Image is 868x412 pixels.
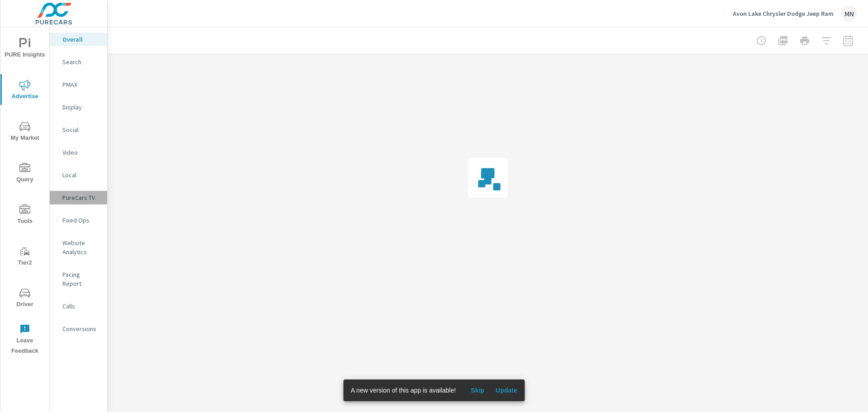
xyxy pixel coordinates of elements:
[50,55,107,69] div: Search
[733,9,834,18] p: Avon Lake Chrysler Dodge Jeep Ram
[62,302,100,311] p: Calls
[62,80,100,89] p: PMAX
[467,386,488,394] span: Skip
[62,216,100,225] p: Fixed Ops
[62,103,100,112] p: Display
[492,383,521,398] button: Update
[62,170,100,180] p: Local
[3,121,47,143] span: My Market
[50,191,107,204] div: PureCars TV
[62,270,100,288] p: Pacing Report
[62,324,100,333] p: Conversions
[50,236,107,259] div: Website Analytics
[62,125,100,134] p: Social
[50,123,107,137] div: Social
[3,324,47,356] span: Leave Feedback
[50,213,107,227] div: Fixed Ops
[50,33,107,46] div: Overall
[62,148,100,157] p: Video
[3,80,47,102] span: Advertise
[62,57,100,66] p: Search
[50,322,107,336] div: Conversions
[3,38,47,60] span: PURE Insights
[3,288,47,310] span: Driver
[62,193,100,202] p: PureCars TV
[3,204,47,227] span: Tools
[62,35,100,44] p: Overall
[50,299,107,313] div: Calls
[62,238,100,256] p: Website Analytics
[351,387,456,394] span: A new version of this app is available!
[495,386,517,394] span: Update
[50,146,107,159] div: Video
[841,5,857,22] div: MN
[50,268,107,290] div: Pacing Report
[50,168,107,182] div: Local
[3,163,47,185] span: Query
[3,246,47,268] span: Tier2
[463,383,492,398] button: Skip
[0,27,49,360] div: nav menu
[50,78,107,91] div: PMAX
[50,100,107,114] div: Display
